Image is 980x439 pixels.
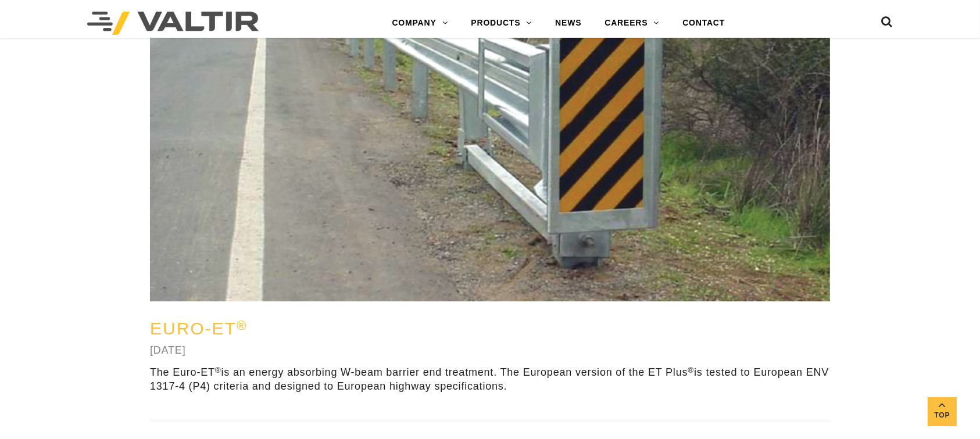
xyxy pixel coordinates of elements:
sup: ® [237,318,248,333]
a: CAREERS [593,12,671,35]
sup: ® [215,366,221,375]
a: COMPANY [381,12,460,35]
a: [DATE] [150,344,185,356]
a: Top [928,397,957,426]
sup: ® [688,366,694,375]
span: Top [928,409,957,422]
a: Euro-ET® [150,319,248,338]
img: Valtir [87,12,259,35]
p: The Euro-ET is an energy absorbing W-beam barrier end treatment. The European version of the ET P... [150,366,830,393]
a: NEWS [543,12,593,35]
a: CONTACT [671,12,736,35]
a: PRODUCTS [459,12,543,35]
